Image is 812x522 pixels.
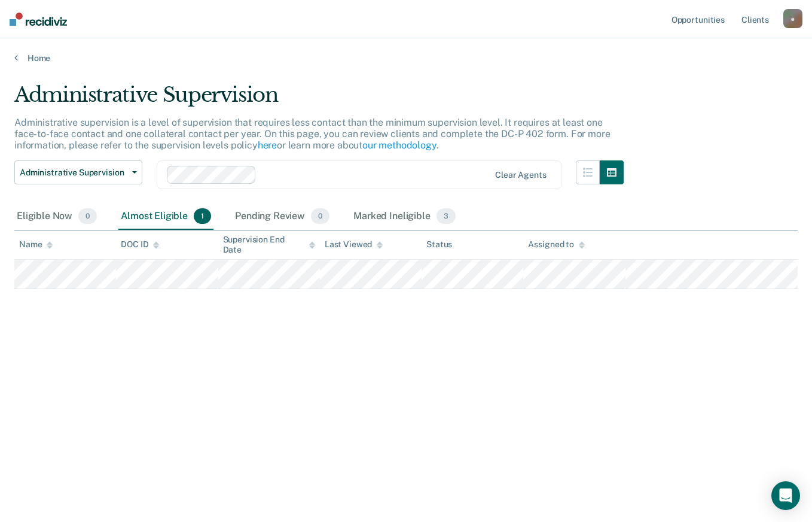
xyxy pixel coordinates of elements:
[362,139,436,151] a: our methodology
[771,481,800,510] div: Open Intercom Messenger
[194,208,211,224] span: 1
[14,83,624,117] div: Administrative Supervision
[14,117,610,151] p: Administrative supervision is a level of supervision that requires less contact than the minimum ...
[223,235,315,255] div: Supervision End Date
[783,9,802,28] button: e
[20,168,127,178] span: Administrative Supervision
[233,204,332,230] div: Pending Review0
[426,239,452,250] div: Status
[528,239,584,250] div: Assigned to
[495,170,546,180] div: Clear agents
[14,160,142,184] button: Administrative Supervision
[121,239,159,250] div: DOC ID
[14,53,798,63] a: Home
[19,239,53,250] div: Name
[14,204,99,230] div: Eligible Now0
[351,204,458,230] div: Marked Ineligible3
[10,13,67,26] img: Recidiviz
[78,208,97,224] span: 0
[258,139,277,151] a: here
[436,208,456,224] span: 3
[325,239,383,250] div: Last Viewed
[311,208,329,224] span: 0
[118,204,213,230] div: Almost Eligible1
